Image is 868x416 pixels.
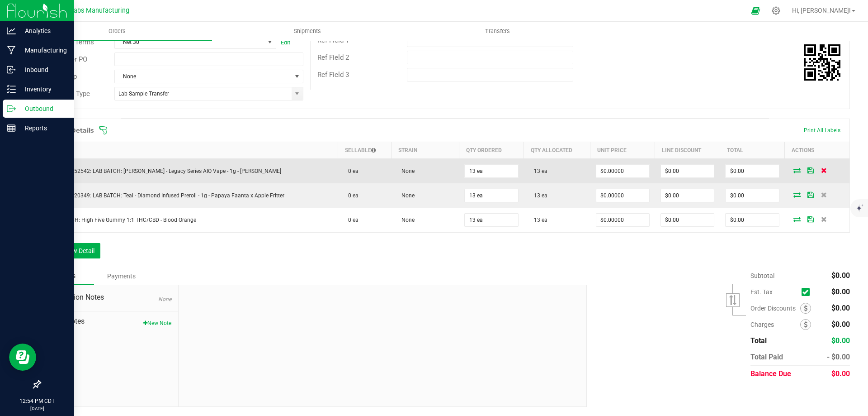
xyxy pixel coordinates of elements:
span: M00002420349: LAB BATCH: Teal - Diamond Infused Preroll - 1g - Papaya Faanta x Apple Fritter [46,192,284,199]
th: Item [41,142,338,159]
span: Ref Field 2 [317,53,349,62]
p: Inbound [16,64,70,75]
img: Scan me! [804,44,840,81]
input: 0 [465,189,518,202]
input: 0 [726,189,778,202]
span: Teal Labs Manufacturing [56,7,129,14]
span: $0.00 [831,271,850,280]
span: LAB BATCH: High Five Gummy 1:1 THC/CBD - Blood Orange [46,217,196,223]
th: Strain [392,142,459,159]
p: Outbound [16,103,70,114]
span: $0.00 [831,304,850,312]
th: Total [720,142,784,159]
span: Shipments [282,27,333,35]
span: $0.00 [831,336,850,345]
p: 12:54 PM CDT [4,397,70,405]
span: $0.00 [831,369,850,378]
span: Orders [96,27,138,35]
span: 0 ea [344,168,359,174]
a: Shipments [212,22,402,41]
span: None [158,296,171,302]
th: Qty Ordered [459,142,524,159]
input: 0 [661,165,714,177]
span: Save Order Detail [804,192,817,197]
span: Order Discounts [750,305,800,312]
qrcode: 00005710 [804,44,840,81]
inline-svg: Analytics [7,26,16,35]
span: 13 ea [529,217,547,223]
span: None [397,168,415,174]
span: Ref Field 3 [317,71,349,79]
span: Charges [750,321,800,328]
input: 0 [726,214,778,226]
th: Qty Allocated [524,142,590,159]
span: $0.00 [831,320,850,329]
span: Transfers [473,27,522,35]
p: Manufacturing [16,45,70,56]
span: 0 ea [344,192,359,199]
inline-svg: Inventory [7,85,16,94]
input: 0 [726,165,778,177]
inline-svg: Inbound [7,65,16,74]
span: Delete Order Detail [817,216,831,222]
p: Reports [16,123,70,134]
input: 0 [596,189,649,202]
span: Subtotal [750,272,774,279]
input: 0 [465,165,518,177]
th: Unit Price [590,142,655,159]
span: None [397,192,415,199]
span: Save Order Detail [804,216,817,222]
span: $0.00 [831,287,850,296]
span: Est. Tax [750,288,798,296]
span: 13 ea [529,192,547,199]
inline-svg: Manufacturing [7,46,16,55]
a: Edit [281,39,290,46]
th: Line Discount [655,142,720,159]
span: Open Ecommerce Menu [745,2,766,19]
input: 0 [661,214,714,226]
span: Net 30 [115,36,264,48]
span: Total [750,336,767,345]
span: Order Notes [47,316,171,327]
inline-svg: Outbound [7,104,16,113]
span: None [115,70,291,83]
p: [DATE] [4,405,70,412]
button: New Note [143,319,171,327]
span: Destination Notes [47,292,171,303]
th: Sellable [338,142,392,159]
input: 0 [465,214,518,226]
span: Delete Order Detail [817,167,831,173]
th: Actions [785,142,849,159]
p: Analytics [16,25,70,36]
iframe: Resource center [9,344,36,371]
inline-svg: Reports [7,124,16,133]
input: 0 [661,189,714,202]
span: None [397,217,415,223]
span: Ref Field 1 [317,36,349,44]
span: - $0.00 [827,353,850,361]
span: Hi, [PERSON_NAME]! [792,7,851,14]
input: 0 [596,214,649,226]
span: Calculate excise tax [802,286,814,298]
input: 0 [596,165,649,177]
span: Total Paid [750,353,783,361]
span: 0 ea [344,217,359,223]
span: Save Order Detail [804,167,817,173]
span: Delete Order Detail [817,192,831,197]
a: Orders [22,22,212,41]
div: Payments [94,268,148,284]
span: 13 ea [529,168,547,174]
p: Inventory [16,84,70,95]
a: Transfers [402,22,593,41]
span: Balance Due [750,369,791,378]
span: M00001452542: LAB BATCH: [PERSON_NAME] - Legacy Series AIO Vape - 1g - [PERSON_NAME] [46,168,281,174]
div: Manage settings [770,6,782,15]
